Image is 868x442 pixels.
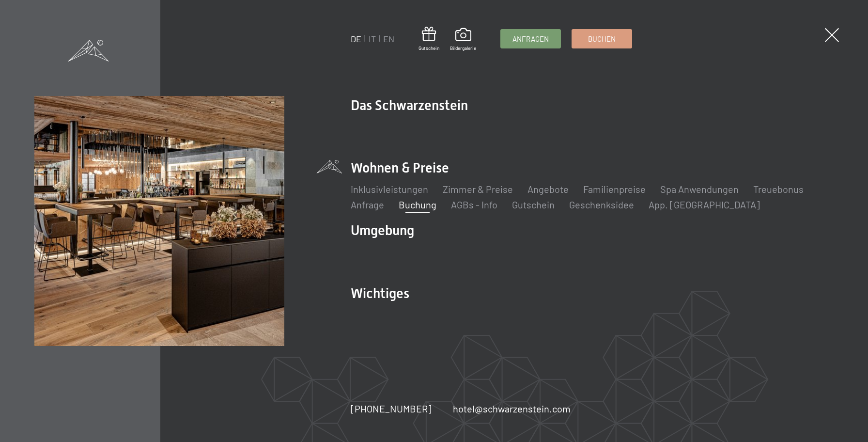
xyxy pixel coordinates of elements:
span: Anfragen [513,34,549,44]
a: EN [384,33,395,44]
a: Bildergalerie [450,28,477,51]
a: Buchung [399,199,437,210]
a: Treuebonus [754,183,804,195]
a: Geschenksidee [570,199,635,210]
a: Gutschein [419,27,440,51]
a: Familienpreise [584,183,646,195]
span: [PHONE_NUMBER] [351,403,432,414]
a: Zimmer & Preise [443,183,513,195]
a: hotel@schwarzenstein.com [453,402,571,415]
a: Gutschein [512,199,555,210]
a: IT [369,33,376,44]
a: AGBs - Info [451,199,498,210]
a: Anfragen [501,30,561,48]
a: Angebote [528,183,569,195]
span: Buchen [589,34,616,44]
a: Inklusivleistungen [351,183,429,195]
span: Bildergalerie [450,45,477,51]
span: Gutschein [419,45,440,51]
a: DE [351,33,362,44]
a: Anfrage [351,199,385,210]
a: [PHONE_NUMBER] [351,402,432,415]
a: App. [GEOGRAPHIC_DATA] [649,199,760,210]
a: Spa Anwendungen [661,183,739,195]
a: Buchen [573,30,632,48]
